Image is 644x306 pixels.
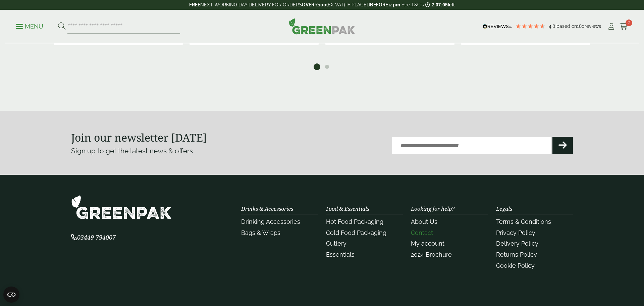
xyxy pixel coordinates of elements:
[496,262,535,269] a: Cookie Policy
[314,63,320,70] button: 1 of 2
[189,2,200,7] strong: FREE
[71,233,116,241] span: 03449 794007
[241,218,300,225] a: Drinking Accessories
[496,240,538,247] a: Delivery Policy
[326,229,386,236] a: Cold Food Packaging
[620,21,628,32] a: 0
[496,218,551,225] a: Terms & Conditions
[3,287,19,303] button: Open CMP widget
[71,130,207,145] strong: Join our newsletter [DATE]
[326,251,355,258] a: Essentials
[401,2,424,7] a: See T&C's
[16,22,43,29] a: Menu
[324,63,330,70] button: 2 of 2
[549,23,556,29] span: 4.8
[411,240,444,247] a: My account
[411,229,433,236] a: Contact
[326,218,383,225] a: Hot Food Packaging
[411,218,437,225] a: About Us
[16,22,43,31] p: Menu
[289,18,355,34] img: GreenPak Supplies
[241,229,280,236] a: Bags & Wraps
[620,23,628,30] i: Cart
[577,23,585,29] span: 180
[496,229,535,236] a: Privacy Policy
[556,23,577,29] span: Based on
[431,2,447,7] span: 2:07:05
[71,146,297,156] p: Sign up to get the latest news & offers
[411,251,452,258] a: 2024 Brochure
[496,251,537,258] a: Returns Policy
[626,19,632,26] span: 0
[515,23,545,29] div: 4.78 Stars
[370,2,400,7] strong: BEFORE 2 pm
[483,24,512,29] img: REVIEWS.io
[71,235,116,241] a: 03449 794007
[607,23,615,30] i: My Account
[302,2,326,7] strong: OVER £100
[448,2,455,7] span: left
[71,195,172,219] img: GreenPak Supplies
[326,240,346,247] a: Cutlery
[585,23,601,29] span: reviews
